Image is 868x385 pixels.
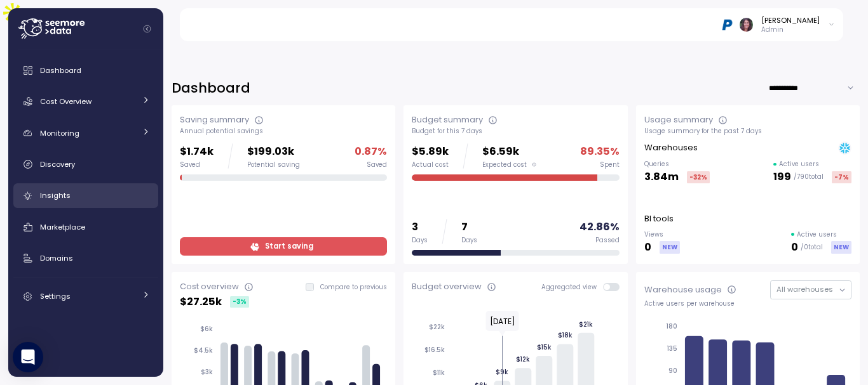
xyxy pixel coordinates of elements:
p: $1.74k [180,143,214,160]
a: Settings [13,284,158,309]
p: $ 27.25k [180,294,222,311]
span: Marketplace [40,222,85,232]
div: Potential saving [247,160,300,169]
div: Budget summary [412,114,483,126]
span: Start saving [265,238,313,255]
p: / 790 total [794,173,824,181]
p: Compare to previous [320,283,387,292]
h2: Dashboard [172,79,250,98]
div: Active users per warehouse [644,299,851,308]
div: Saving summary [180,114,249,126]
span: Domains [40,253,73,263]
p: / 0 total [801,243,823,252]
div: Days [412,236,428,245]
p: 3.84m [644,169,679,186]
div: Saved [367,160,387,169]
div: Usage summary for the past 7 days [644,127,851,136]
span: Dashboard [40,65,81,75]
span: Discovery [40,159,75,169]
div: NEW [660,241,680,253]
a: Domains [13,245,158,271]
span: Cost Overview [40,96,92,107]
div: Budget for this 7 days [412,127,619,136]
button: Collapse navigation [139,24,155,34]
tspan: $16.5k [424,346,445,354]
tspan: $21k [579,320,593,329]
p: BI tools [644,212,674,225]
div: Annual potential savings [180,127,387,136]
tspan: $18k [558,331,573,339]
p: Warehouses [644,141,698,154]
p: 7 [461,219,477,236]
div: Actual cost [412,160,449,169]
tspan: $3k [201,368,213,376]
p: Views [644,230,680,239]
p: Queries [644,160,710,169]
div: -32 % [687,171,710,183]
p: $6.59k [482,143,536,160]
div: Warehouse usage [644,284,722,296]
a: Dashboard [13,58,158,83]
a: Marketplace [13,214,158,240]
tspan: $6k [200,325,213,333]
tspan: $15k [537,343,552,351]
a: Discovery [13,152,158,177]
span: Monitoring [40,128,79,138]
tspan: $12k [516,355,530,363]
div: [PERSON_NAME] [761,15,820,25]
div: Saved [180,160,214,169]
div: Open Intercom Messenger [13,342,43,372]
span: Aggregated view [541,283,603,291]
img: ACg8ocLDuIZlR5f2kIgtapDwVC7yp445s3OgbrQTIAV7qYj8P05r5pI=s96-c [740,18,753,31]
div: -7 % [832,171,851,183]
p: 0 [644,239,651,256]
span: All warehouses [776,284,833,294]
button: All warehouses [770,280,851,299]
div: NEW [831,241,851,253]
div: Spent [600,160,620,169]
p: $199.03k [247,143,300,160]
a: Monitoring [13,121,158,146]
p: 42.86 % [580,219,620,236]
a: Cost Overview [13,89,158,114]
p: 199 [773,169,791,186]
tspan: $11k [433,369,445,377]
div: -3 % [230,296,249,308]
div: Passed [595,236,620,245]
p: Active users [779,160,819,169]
p: 3 [412,219,428,236]
p: 0 [791,239,798,256]
tspan: 90 [668,367,677,375]
tspan: $9k [496,368,508,376]
span: Insights [40,190,71,200]
p: Admin [761,25,820,34]
span: Expected cost [482,160,527,169]
div: Usage summary [644,114,713,126]
tspan: $22k [429,323,445,331]
p: Active users [797,230,837,239]
div: Cost overview [180,280,239,293]
tspan: 180 [666,322,677,330]
p: $5.89k [412,143,449,160]
div: Days [461,236,477,245]
tspan: $4.5k [194,346,213,355]
p: 89.35 % [580,143,620,160]
p: 0.87 % [355,143,387,160]
img: 68b03c81eca7ebbb46a2a292.PNG [721,18,734,31]
text: [DATE] [490,316,515,327]
a: Start saving [180,237,387,256]
div: Budget overview [412,280,482,293]
tspan: 135 [667,344,677,353]
a: Insights [13,183,158,209]
span: Settings [40,291,71,301]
